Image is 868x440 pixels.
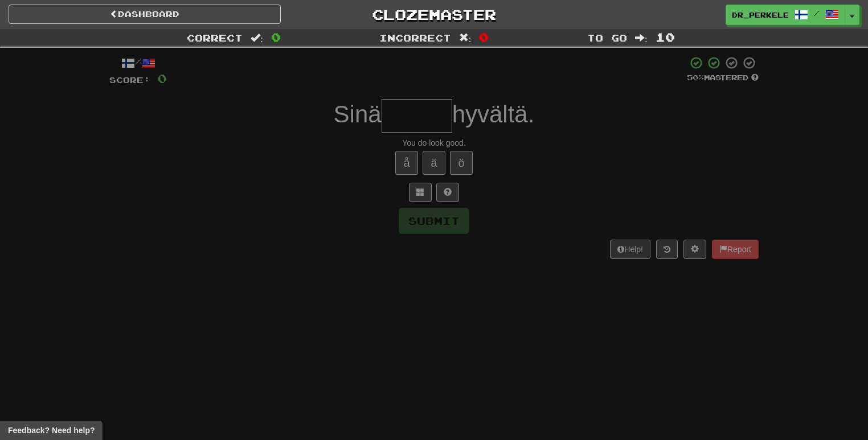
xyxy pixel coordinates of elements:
[379,32,451,43] span: Incorrect
[109,56,167,70] div: /
[334,101,382,128] span: Sinä
[109,75,150,85] span: Score:
[271,30,281,44] span: 0
[610,240,650,259] button: Help!
[479,30,489,44] span: 0
[187,32,243,43] span: Correct
[656,30,675,44] span: 10
[687,73,704,82] span: 50 %
[450,151,473,175] button: ö
[109,137,759,149] div: You do look good.
[395,151,418,175] button: å
[459,33,472,43] span: :
[452,101,535,128] span: hyvältä.
[635,33,648,43] span: :
[687,73,759,83] div: Mastered
[409,183,432,202] button: Switch sentence to multiple choice alt+p
[9,5,281,24] a: Dashboard
[726,5,845,25] a: dr_perkele /
[8,425,95,436] span: Open feedback widget
[251,33,263,43] span: :
[712,240,759,259] button: Report
[814,9,820,17] span: /
[423,151,445,175] button: ä
[656,240,678,259] button: Round history (alt+y)
[436,183,459,202] button: Single letter hint - you only get 1 per sentence and score half the points! alt+h
[732,10,789,20] span: dr_perkele
[587,32,627,43] span: To go
[399,208,469,234] button: Submit
[157,71,167,85] span: 0
[298,5,570,24] a: Clozemaster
